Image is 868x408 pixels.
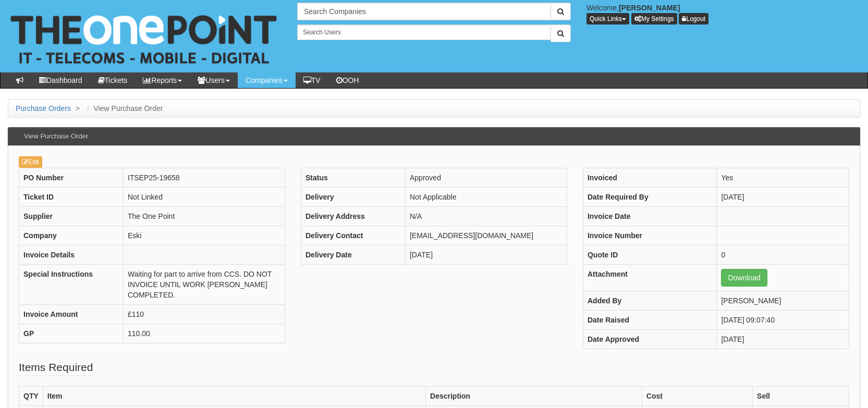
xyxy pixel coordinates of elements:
[583,168,716,188] th: Invoiced
[31,72,90,88] a: Dashboard
[19,324,124,343] th: GP
[19,156,42,168] a: Edit
[405,207,567,226] td: N/A
[301,168,405,188] th: Status
[405,245,567,265] td: [DATE]
[717,168,849,188] td: Yes
[16,104,71,113] a: Purchase Orders
[405,168,567,188] td: Approved
[583,245,716,265] th: Quote ID
[84,103,163,114] li: View Purchase Order
[328,72,367,88] a: OOH
[238,72,296,88] a: Companies
[297,24,551,40] input: Search Users
[583,330,716,349] th: Date Approved
[124,265,285,305] td: Waiting for part to arrive from CCS. DO NOT INVOICE UNTIL WORK [PERSON_NAME] COMPLETED.
[19,226,124,245] th: Company
[619,4,680,12] b: [PERSON_NAME]
[631,13,677,24] a: My Settings
[301,207,405,226] th: Delivery Address
[586,13,629,24] button: Quick Links
[124,168,285,188] td: ITSEP25-19658
[721,269,767,287] a: Download
[19,360,93,376] legend: Items Required
[43,387,425,406] th: Item
[19,387,43,406] th: QTY
[301,245,405,265] th: Delivery Date
[124,188,285,207] td: Not Linked
[124,207,285,226] td: The One Point
[717,188,849,207] td: [DATE]
[583,188,716,207] th: Date Required By
[73,104,82,113] span: >
[19,188,124,207] th: Ticket ID
[19,245,124,265] th: Invoice Details
[19,305,124,324] th: Invoice Amount
[426,387,642,406] th: Description
[19,265,124,305] th: Special Instructions
[301,226,405,245] th: Delivery Contact
[19,168,124,188] th: PO Number
[717,245,849,265] td: 0
[583,311,716,330] th: Date Raised
[90,72,136,88] a: Tickets
[717,311,849,330] td: [DATE] 09:07:40
[583,265,716,291] th: Attachment
[583,226,716,245] th: Invoice Number
[296,72,328,88] a: TV
[301,188,405,207] th: Delivery
[19,207,124,226] th: Supplier
[717,330,849,349] td: [DATE]
[753,387,849,406] th: Sell
[297,3,551,20] input: Search Companies
[135,72,190,88] a: Reports
[405,226,567,245] td: [EMAIL_ADDRESS][DOMAIN_NAME]
[405,188,567,207] td: Not Applicable
[583,207,716,226] th: Invoice Date
[579,3,868,24] div: Welcome,
[19,128,93,145] h3: View Purchase Order
[124,226,285,245] td: Eski
[717,291,849,311] td: [PERSON_NAME]
[124,324,285,343] td: 110.00
[679,13,708,24] a: Logout
[583,291,716,311] th: Added By
[642,387,752,406] th: Cost
[190,72,238,88] a: Users
[124,305,285,324] td: £110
